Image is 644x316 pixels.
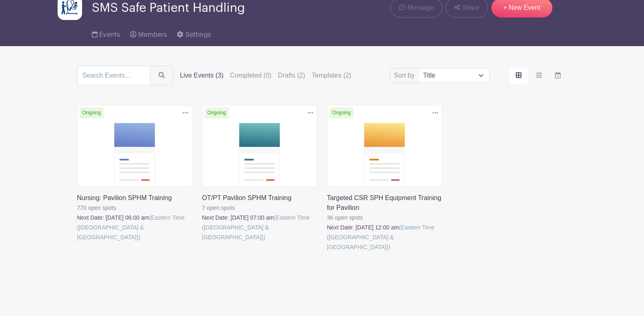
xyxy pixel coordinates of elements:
span: SMS Safe Patient Handling [92,1,245,15]
span: Message [407,3,434,13]
label: Templates (2) [312,71,351,80]
span: Events [99,31,120,38]
div: filters [180,71,352,80]
span: Members [138,31,167,38]
a: Settings [177,20,211,46]
span: Share [462,3,479,13]
a: Events [92,20,120,46]
label: Completed (0) [230,71,271,80]
a: Members [130,20,167,46]
label: Live Events (3) [180,71,224,80]
label: Sort by [394,71,417,80]
input: Search Events... [77,66,150,85]
span: Settings [185,31,211,38]
label: Drafts (2) [278,71,305,80]
div: order and view [509,67,567,84]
